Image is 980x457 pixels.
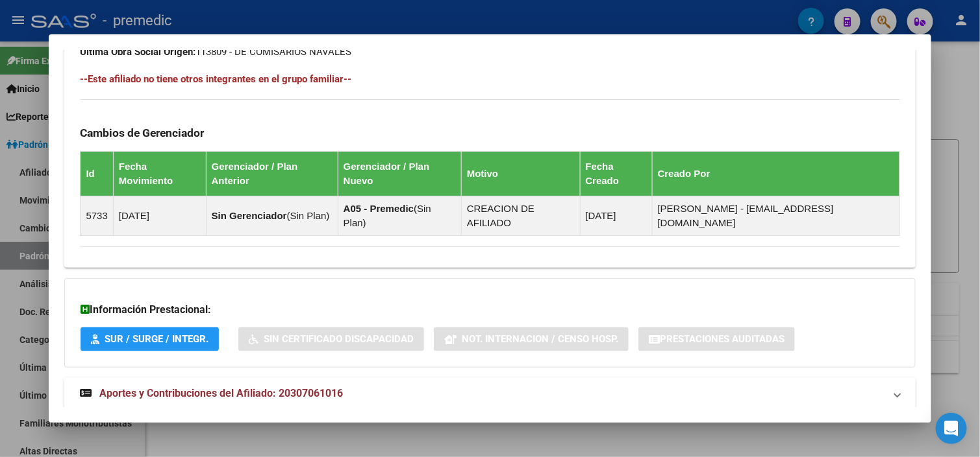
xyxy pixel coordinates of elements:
[461,152,580,196] th: Motivo
[81,152,113,196] th: Id
[238,327,424,351] button: Sin Certificado Discapacidad
[80,72,899,86] h4: --Este afiliado no tiene otros integrantes en el grupo familiar--
[81,327,219,351] button: SUR / SURGE / INTEGR.
[338,152,461,196] th: Gerenciador / Plan Nuevo
[80,126,899,140] h3: Cambios de Gerenciador
[462,334,618,346] span: Not. Internacion / Censo Hosp.
[64,378,915,409] mat-expansion-panel-header: Aportes y Contribuciones del Afiliado: 20307061016
[81,196,113,236] td: 5733
[105,334,208,346] span: SUR / SURGE / INTEGR.
[660,334,785,346] span: Prestaciones Auditadas
[936,413,967,444] div: Open Intercom Messenger
[99,387,343,399] span: Aportes y Contribuciones del Afiliado: 20307061016
[580,152,652,196] th: Fecha Creado
[206,152,338,196] th: Gerenciador / Plan Anterior
[113,196,206,236] td: [DATE]
[264,334,414,346] span: Sin Certificado Discapacidad
[461,196,580,236] td: CREACION DE AFILIADO
[344,203,414,214] strong: A05 - Premedic
[638,327,795,351] button: Prestaciones Auditadas
[434,327,629,351] button: Not. Internacion / Censo Hosp.
[338,196,461,236] td: ( )
[113,152,206,196] th: Fecha Movimiento
[80,46,351,58] span: 113809 - DE COMISARIOS NAVALES
[81,302,899,318] h3: Información Prestacional:
[80,46,195,58] strong: Ultima Obra Social Origen:
[652,196,899,236] td: [PERSON_NAME] - [EMAIL_ADDRESS][DOMAIN_NAME]
[206,196,338,236] td: ( )
[652,152,899,196] th: Creado Por
[290,210,327,221] span: Sin Plan
[580,196,652,236] td: [DATE]
[212,210,287,221] strong: Sin Gerenciador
